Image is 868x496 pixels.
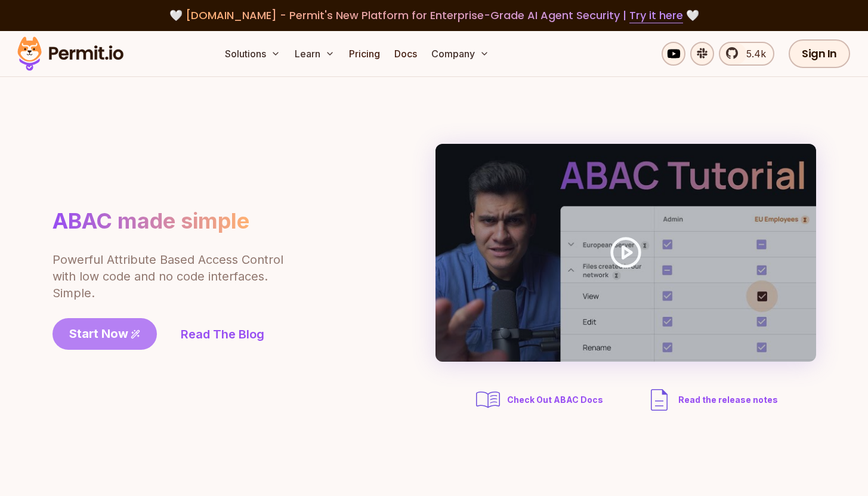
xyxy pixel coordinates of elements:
[474,386,502,414] img: abac docs
[52,208,249,235] h1: ABAC made simple
[344,42,385,66] a: Pricing
[52,251,285,301] p: Powerful Attribute Based Access Control with low code and no code interfaces. Simple.
[186,8,683,23] span: [DOMAIN_NAME] - Permit's New Platform for Enterprise-Grade AI Agent Security |
[719,42,774,66] a: 5.4k
[629,8,683,23] a: Try it here
[12,33,129,74] img: Permit logo
[290,42,339,66] button: Learn
[507,394,603,406] span: Check Out ABAC Docs
[181,326,264,343] a: Read The Blog
[789,39,850,68] a: Sign In
[69,325,128,342] span: Start Now
[427,42,494,66] button: Company
[678,394,778,406] span: Read the release notes
[645,386,674,414] img: description
[29,7,839,24] div: 🤍 🤍
[52,318,157,350] a: Start Now
[474,386,607,414] a: Check Out ABAC Docs
[645,386,778,414] a: Read the release notes
[739,47,766,61] span: 5.4k
[390,42,422,66] a: Docs
[220,42,285,66] button: Solutions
